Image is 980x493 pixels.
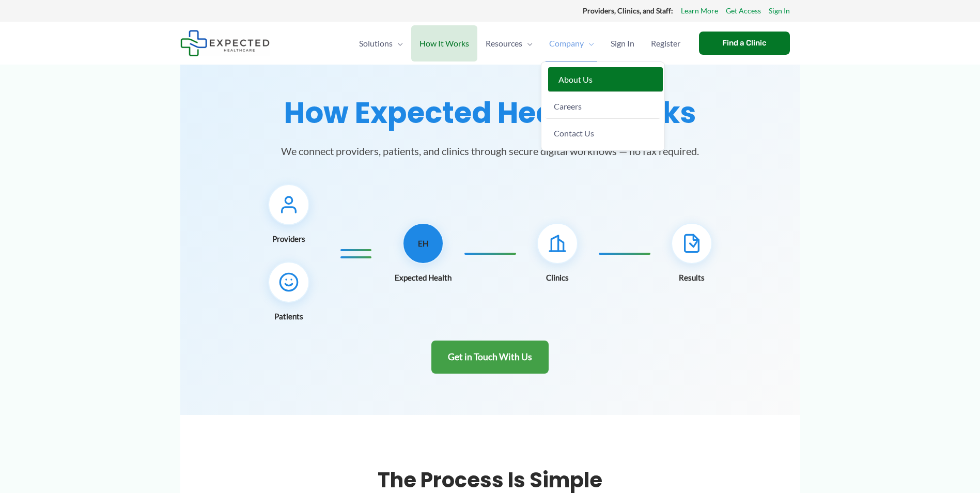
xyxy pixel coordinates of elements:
a: CompanyMenu Toggle [541,25,602,61]
span: Solutions [359,25,393,61]
span: About Us [558,74,593,84]
span: Resources [486,25,522,61]
a: Contact Us [546,121,660,145]
nav: Primary Site Navigation [351,25,689,61]
span: Clinics [546,270,569,285]
span: EH [418,236,428,251]
a: Get Access [726,4,761,18]
a: Careers [546,94,660,119]
span: Menu Toggle [393,25,403,61]
span: Menu Toggle [522,25,533,61]
span: Sign In [611,25,634,61]
h1: How Expected Health Works [193,96,788,130]
a: About Us [548,67,663,92]
span: Patients [274,309,303,323]
img: Expected Healthcare Logo - side, dark font, small [180,30,270,56]
a: Register [643,25,689,61]
span: How It Works [419,25,469,61]
span: Expected Health [395,270,452,285]
a: ResourcesMenu Toggle [477,25,541,61]
span: Providers [272,232,305,246]
a: Learn More [681,4,718,18]
p: We connect providers, patients, and clinics through secure digital workflows — no fax required. [258,143,723,159]
a: How It Works [411,25,477,61]
span: Careers [554,101,582,111]
a: Find a Clinic [699,32,790,55]
span: Results [679,270,705,285]
a: SolutionsMenu Toggle [351,25,411,61]
a: Get in Touch With Us [431,341,549,374]
span: Menu Toggle [584,25,594,61]
a: Sign In [602,25,643,61]
span: Register [651,25,680,61]
span: Contact Us [554,128,594,138]
strong: Providers, Clinics, and Staff: [583,6,673,15]
span: Company [549,25,584,61]
a: Sign In [769,4,790,18]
